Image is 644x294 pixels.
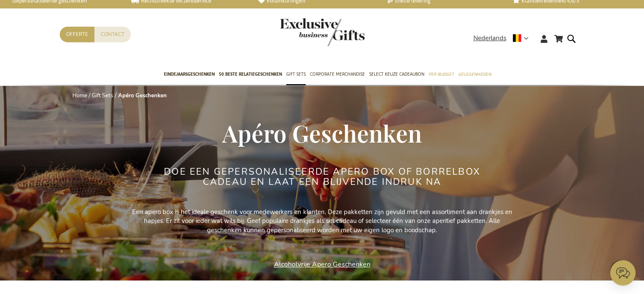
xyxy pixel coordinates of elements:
[310,70,365,79] span: Corporate Merchandise
[132,208,513,235] p: Een apero box is het ideale geschenk voor medewerkers en klanten. Deze pakketten zijn gevuld met ...
[280,18,322,46] a: store logo
[118,92,167,99] strong: Apéro Geschenken
[428,70,454,79] span: Per Budget
[219,70,282,79] span: 50 beste relatiegeschenken
[369,70,424,79] span: Select Keuze Cadeaubon
[60,27,94,42] a: Offerte
[94,27,131,42] a: Contact
[473,33,534,43] div: Nederlands
[72,92,87,99] a: Home
[280,18,365,46] img: Exclusive Business gifts logo
[92,92,113,99] a: Gift Sets
[610,260,636,286] iframe: belco-activator-frame
[163,167,481,187] h2: Doe een gepersonaliseerde apero box of borrelbox cadeau en laat een blijvende indruk na
[458,70,491,79] span: Gelegenheden
[286,70,306,79] span: Gift Sets
[222,117,422,148] span: Apéro Geschenken
[164,70,215,79] span: Eindejaarsgeschenken
[473,33,506,43] span: Nederlands
[274,260,370,269] a: Alcoholvrije Apero Geschenken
